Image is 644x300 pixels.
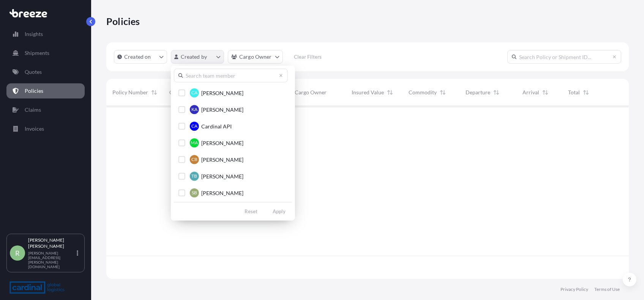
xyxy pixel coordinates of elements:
button: CACardinal API [174,119,292,134]
button: SB[PERSON_NAME] [174,185,292,200]
button: CB[PERSON_NAME] [174,152,292,167]
button: TB[PERSON_NAME] [174,169,292,184]
span: [PERSON_NAME] [201,189,243,197]
span: KA [191,106,197,113]
div: Select Option [174,85,292,199]
button: KA[PERSON_NAME] [174,102,292,117]
span: [PERSON_NAME] [201,106,243,114]
span: MA [191,139,198,147]
span: CA [191,122,197,130]
span: TB [191,172,197,180]
input: Search team member [174,69,288,82]
div: createdBy Filter options [171,66,295,220]
span: CB [191,156,197,163]
button: MA[PERSON_NAME] [174,135,292,150]
span: SB [192,189,197,197]
span: [PERSON_NAME] [201,139,243,147]
span: CA [191,89,197,97]
button: Apply [267,205,292,217]
span: [PERSON_NAME] [201,89,243,97]
span: [PERSON_NAME] [201,156,243,164]
button: CA[PERSON_NAME] [174,85,292,100]
span: [PERSON_NAME] [201,173,243,180]
button: Reset [238,205,264,217]
span: Cardinal API [201,123,232,130]
p: Apply [273,208,286,215]
p: Reset [245,208,257,215]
